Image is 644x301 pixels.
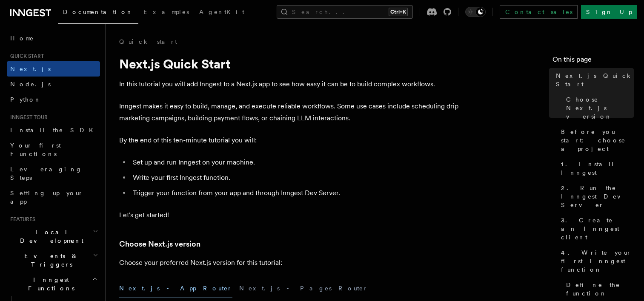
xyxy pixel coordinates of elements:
[7,248,100,272] button: Events & Triggers
[561,184,634,209] span: 2. Run the Inngest Dev Server
[119,209,460,221] p: Let's get started!
[7,53,44,60] span: Quick start
[552,68,634,92] a: Next.js Quick Start
[7,31,100,46] a: Home
[7,228,93,245] span: Local Development
[119,279,232,298] button: Next.js - App Router
[10,190,83,205] span: Setting up your app
[561,128,634,153] span: Before you start: choose a project
[561,216,634,241] span: 3. Create an Inngest client
[552,54,634,68] h4: On this page
[7,252,93,269] span: Events & Triggers
[10,65,51,72] span: Next.js
[7,162,100,185] a: Leveraging Steps
[7,92,100,107] a: Python
[10,127,98,133] span: Install the SDK
[465,7,486,17] button: Toggle dark mode
[7,77,100,92] a: Node.js
[7,216,35,223] span: Features
[7,122,100,138] a: Install the SDK
[389,8,408,16] kbd: Ctrl+K
[563,277,634,301] a: Define the function
[7,114,48,121] span: Inngest tour
[556,71,634,88] span: Next.js Quick Start
[561,160,634,177] span: 1. Install Inngest
[119,37,177,46] a: Quick start
[500,5,578,19] a: Contact sales
[7,61,100,77] a: Next.js
[119,78,460,90] p: In this tutorial you will add Inngest to a Next.js app to see how easy it can be to build complex...
[119,100,460,124] p: Inngest makes it easy to build, manage, and execute reliable workflows. Some use cases include sc...
[194,3,249,23] a: AgentKit
[277,5,413,19] button: Search...Ctrl+K
[119,56,460,71] h1: Next.js Quick Start
[119,134,460,146] p: By the end of this ten-minute tutorial you will:
[558,156,634,180] a: 1. Install Inngest
[138,3,194,23] a: Examples
[130,156,460,168] li: Set up and run Inngest on your machine.
[119,257,460,269] p: Choose your preferred Next.js version for this tutorial:
[7,272,100,296] button: Inngest Functions
[558,124,634,156] a: Before you start: choose a project
[7,138,100,162] a: Your first Functions
[130,187,460,199] li: Trigger your function from your app and through Inngest Dev Server.
[561,248,634,274] span: 4. Write your first Inngest function
[558,180,634,213] a: 2. Run the Inngest Dev Server
[10,81,51,88] span: Node.js
[130,172,460,184] li: Write your first Inngest function.
[7,275,92,292] span: Inngest Functions
[10,166,82,181] span: Leveraging Steps
[63,9,133,15] span: Documentation
[7,185,100,209] a: Setting up your app
[239,279,368,298] button: Next.js - Pages Router
[119,238,200,250] a: Choose Next.js version
[10,34,34,43] span: Home
[199,9,244,15] span: AgentKit
[10,96,41,103] span: Python
[563,92,634,124] a: Choose Next.js version
[581,5,637,19] a: Sign Up
[143,9,189,15] span: Examples
[566,281,634,298] span: Define the function
[558,213,634,245] a: 3. Create an Inngest client
[566,95,634,121] span: Choose Next.js version
[10,142,61,157] span: Your first Functions
[58,3,138,24] a: Documentation
[558,245,634,277] a: 4. Write your first Inngest function
[7,224,100,248] button: Local Development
